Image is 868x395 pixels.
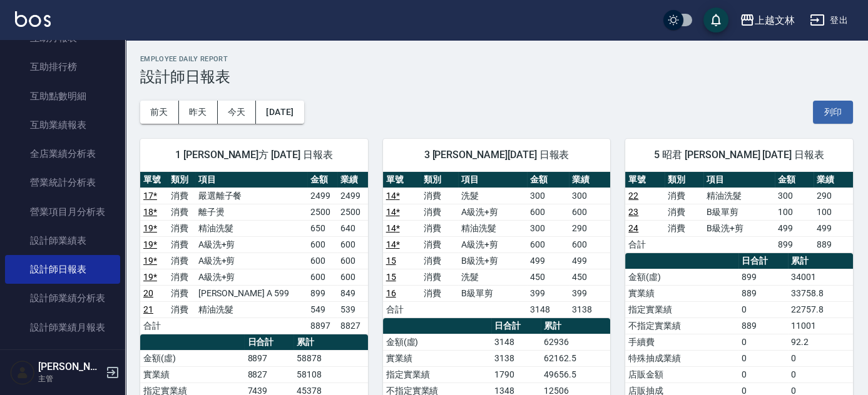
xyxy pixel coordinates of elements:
[168,236,195,252] td: 消費
[788,253,853,269] th: 累計
[628,207,638,217] a: 23
[527,236,569,252] td: 600
[195,301,307,317] td: 精油洗髮
[569,220,611,236] td: 290
[294,334,367,351] th: 累計
[5,342,120,371] a: 設計師排行榜
[307,220,337,236] td: 650
[421,172,458,188] th: 類別
[814,187,853,204] td: 290
[195,285,307,301] td: [PERSON_NAME] A 599
[640,149,838,161] span: 5 昭君 [PERSON_NAME] [DATE] 日報表
[386,288,396,298] a: 16
[541,318,610,334] th: 累計
[788,334,853,350] td: 92.2
[814,172,853,188] th: 業績
[337,172,367,188] th: 業績
[383,366,491,382] td: 指定實業績
[140,55,853,63] h2: Employee Daily Report
[421,236,458,252] td: 消費
[703,204,774,220] td: B級單剪
[625,334,738,350] td: 手續費
[569,301,611,317] td: 3138
[738,350,789,366] td: 0
[527,204,569,220] td: 600
[628,223,638,233] a: 24
[421,269,458,285] td: 消費
[775,187,814,204] td: 300
[5,139,120,168] a: 全店業績分析表
[625,172,665,188] th: 單號
[168,269,195,285] td: 消費
[337,285,367,301] td: 849
[788,366,853,382] td: 0
[755,12,795,28] div: 上越文林
[10,360,35,385] img: Person
[541,366,610,382] td: 49656.5
[140,366,244,382] td: 實業績
[307,252,337,269] td: 600
[491,318,541,334] th: 日合計
[775,220,814,236] td: 499
[5,52,120,81] a: 互助排行榜
[625,269,738,285] td: 金額(虛)
[421,187,458,204] td: 消費
[337,317,367,334] td: 8827
[628,191,638,201] a: 22
[569,236,611,252] td: 600
[738,285,789,301] td: 889
[140,172,168,188] th: 單號
[527,187,569,204] td: 300
[625,366,738,382] td: 店販金額
[244,334,294,351] th: 日合計
[307,301,337,317] td: 549
[307,187,337,204] td: 2499
[569,172,611,188] th: 業績
[307,269,337,285] td: 600
[491,350,541,366] td: 3138
[458,236,527,252] td: A級洗+剪
[527,252,569,269] td: 499
[491,366,541,382] td: 1790
[527,285,569,301] td: 399
[140,350,244,366] td: 金額(虛)
[421,220,458,236] td: 消費
[140,68,853,86] h3: 設計師日報表
[307,317,337,334] td: 8897
[665,220,704,236] td: 消費
[5,111,120,139] a: 互助業績報表
[738,334,789,350] td: 0
[458,285,527,301] td: B級單剪
[38,373,102,384] p: 主管
[383,301,421,317] td: 合計
[527,269,569,285] td: 450
[788,350,853,366] td: 0
[307,285,337,301] td: 899
[458,204,527,220] td: A級洗+剪
[244,366,294,382] td: 8827
[665,172,704,188] th: 類別
[337,187,367,204] td: 2499
[383,334,491,350] td: 金額(虛)
[527,172,569,188] th: 金額
[5,284,120,312] a: 設計師業績分析表
[168,204,195,220] td: 消費
[458,269,527,285] td: 洗髮
[738,269,789,285] td: 899
[398,149,596,161] span: 3 [PERSON_NAME][DATE] 日報表
[814,236,853,252] td: 889
[168,285,195,301] td: 消費
[337,252,367,269] td: 600
[541,350,610,366] td: 62162.5
[5,168,120,197] a: 營業統計分析表
[738,253,789,269] th: 日合計
[788,317,853,334] td: 11001
[195,187,307,204] td: 嚴選離子餐
[143,288,153,298] a: 20
[665,204,704,220] td: 消費
[788,269,853,285] td: 34001
[703,7,728,32] button: save
[421,204,458,220] td: 消費
[256,101,304,124] button: [DATE]
[168,187,195,204] td: 消費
